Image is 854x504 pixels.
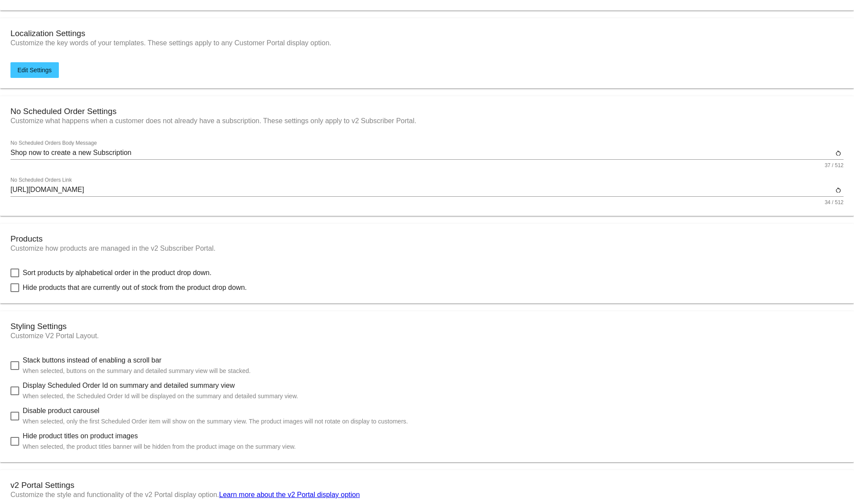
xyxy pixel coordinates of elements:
button: Edit Settings [10,62,59,78]
h3: No Scheduled Order Settings [10,107,844,116]
p: Customize how products are managed in the v2 Subscriber Portal. [10,245,844,252]
p: Customize the key words of your templates. These settings apply to any Customer Portal display op... [10,39,844,47]
p: Customize V2 Portal Layout. [10,332,844,340]
span: Sort products by alphabetical order in the product drop down. [23,268,211,278]
h3: Localization Settings [10,29,844,38]
h3: Styling Settings [10,322,844,331]
h3: Products [10,234,844,244]
button: Reset to default value [833,185,844,195]
p: When selected, the Scheduled Order Id will be displayed on the summary and detailed summary view. [23,391,298,401]
p: When selected, only the first Scheduled Order item will show on the summary view. The product ima... [23,416,408,427]
mat-hint: 34 / 512 [825,200,844,206]
span: Edit Settings [17,67,52,74]
h3: v2 Portal Settings [10,480,844,490]
p: Customize the style and functionality of the v2 Portal display option. [10,491,844,499]
input: No Scheduled Orders Body Message [10,149,833,157]
span: Hide products that are currently out of stock from the product drop down. [23,282,247,293]
input: No Scheduled Orders Link [10,186,833,194]
span: Hide product titles on product images [23,431,296,452]
p: When selected, buttons on the summary and detailed summary view will be stacked. [23,366,251,376]
p: Customize what happens when a customer does not already have a subscription. These settings only ... [10,117,844,125]
mat-icon: restart_alt [835,186,842,194]
span: Disable product carousel [23,406,408,427]
span: Stack buttons instead of enabling a scroll bar [23,355,251,376]
button: Reset to default value [833,148,844,158]
p: When selected, the product titles banner will be hidden from the product image on the summary view. [23,441,296,452]
span: Display Scheduled Order Id on summary and detailed summary view [23,380,298,401]
mat-icon: restart_alt [835,149,842,157]
mat-hint: 37 / 512 [825,163,844,169]
a: Learn more about the v2 Portal display option [219,491,360,498]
